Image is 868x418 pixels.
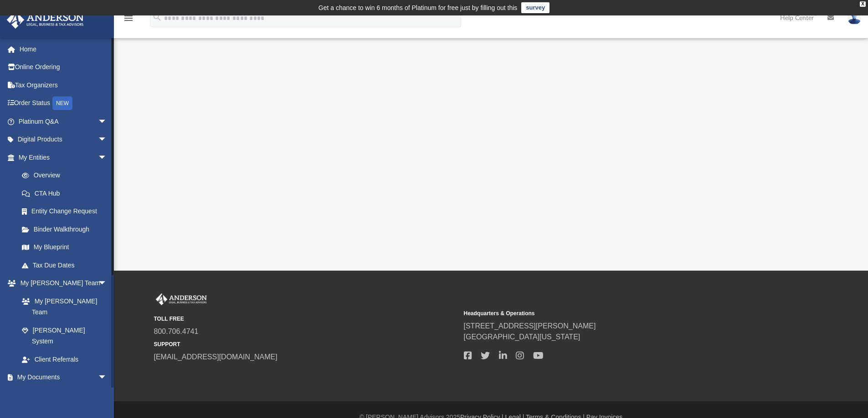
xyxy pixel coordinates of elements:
a: Client Referrals [13,350,116,368]
div: close [860,1,866,7]
a: Tax Due Dates [13,256,121,274]
img: User Pic [847,11,861,25]
small: TOLL FREE [154,315,457,323]
a: Binder Walkthrough [13,220,121,238]
div: NEW [52,96,72,110]
a: My Blueprint [13,238,116,257]
a: 800.706.4741 [154,327,199,335]
a: [PERSON_NAME] System [13,321,116,350]
span: arrow_drop_down [98,368,116,387]
img: Anderson Advisors Platinum Portal [154,293,209,305]
a: My [PERSON_NAME] Teamarrow_drop_down [6,274,116,292]
span: arrow_drop_down [98,274,116,293]
a: menu [123,17,134,24]
a: Digital Productsarrow_drop_down [6,131,121,149]
a: survey [521,2,550,13]
a: CTA Hub [13,184,121,202]
span: arrow_drop_down [98,112,116,131]
a: My Documentsarrow_drop_down [6,368,121,387]
a: Order StatusNEW [6,94,121,113]
a: Platinum Q&Aarrow_drop_down [6,112,121,131]
i: search [152,12,162,22]
a: Online Ordering [6,58,121,76]
div: Get a chance to win 6 months of Platinum for free just by filling out this [318,2,518,13]
i: menu [123,13,134,24]
small: SUPPORT [154,340,457,348]
a: Entity Change Request [13,202,121,221]
a: My [PERSON_NAME] Team [13,292,112,321]
a: Box [13,386,121,404]
a: Overview [13,166,121,185]
a: [GEOGRAPHIC_DATA][US_STATE] [464,333,580,341]
img: Anderson Advisors Platinum Portal [4,11,87,29]
span: arrow_drop_down [98,131,116,149]
a: [STREET_ADDRESS][PERSON_NAME] [464,322,596,330]
a: My Entitiesarrow_drop_down [6,148,121,166]
a: Home [6,40,121,58]
a: Tax Organizers [6,76,121,94]
small: Headquarters & Operations [464,309,767,317]
a: [EMAIL_ADDRESS][DOMAIN_NAME] [154,353,277,361]
span: arrow_drop_down [98,148,116,167]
